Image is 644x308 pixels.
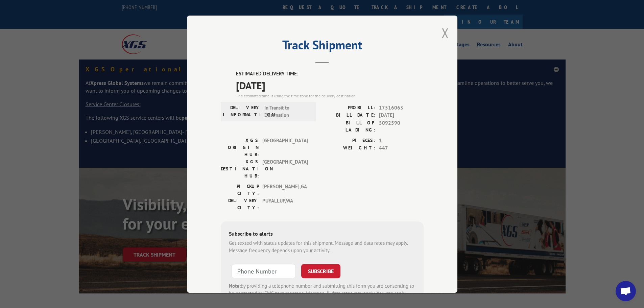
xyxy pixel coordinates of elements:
[236,70,424,78] label: ESTIMATED DELIVERY TIME:
[221,137,259,158] label: XGS ORIGIN HUB:
[379,137,424,144] span: 1
[236,93,424,99] div: The estimated time is using the time zone for the delivery destination.
[236,77,424,93] span: [DATE]
[442,24,449,42] button: Close modal
[379,112,424,119] span: [DATE]
[221,40,424,53] h2: Track Shipment
[322,112,376,119] label: BILL DATE:
[221,158,259,179] label: XGS DESTINATION HUB:
[379,104,424,112] span: 17516063
[262,158,308,179] span: [GEOGRAPHIC_DATA]
[379,119,424,133] span: 5092590
[322,137,376,144] label: PIECES:
[221,197,259,211] label: DELIVERY CITY:
[262,137,308,158] span: [GEOGRAPHIC_DATA]
[229,282,241,289] strong: Note:
[229,282,415,305] div: by providing a telephone number and submitting this form you are consenting to be contacted by SM...
[322,119,376,133] label: BILL OF LADING:
[616,281,636,301] a: Open chat
[262,197,308,211] span: PUYALLUP , WA
[262,183,308,197] span: [PERSON_NAME] , GA
[229,239,415,254] div: Get texted with status updates for this shipment. Message and data rates may apply. Message frequ...
[322,144,376,152] label: WEIGHT:
[264,104,310,119] span: In Transit to Destination
[221,183,259,197] label: PICKUP CITY:
[232,264,296,278] input: Phone Number
[229,229,415,239] div: Subscribe to alerts
[322,104,376,112] label: PROBILL:
[301,264,340,278] button: SUBSCRIBE
[379,144,424,152] span: 447
[223,104,261,119] label: DELIVERY INFORMATION:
